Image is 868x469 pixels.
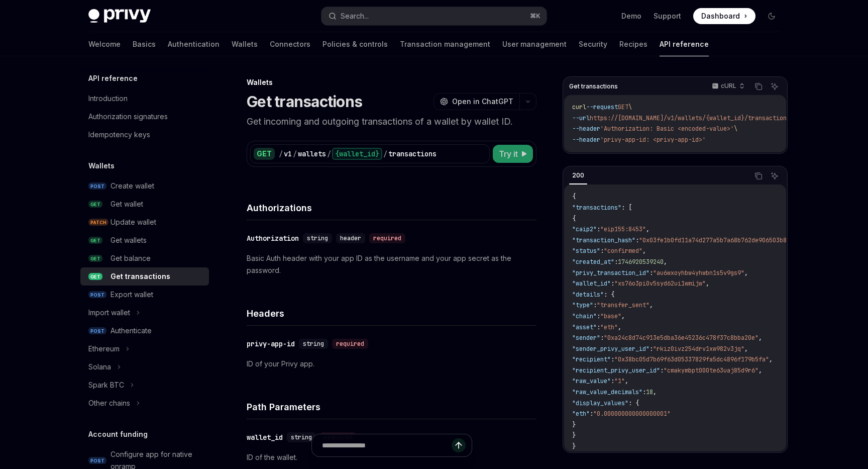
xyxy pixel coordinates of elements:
[88,255,102,262] span: GET
[111,216,156,228] div: Update wallet
[572,103,586,111] span: curl
[88,307,130,319] div: Import wallet
[744,345,748,353] span: ,
[597,301,649,309] span: "transfer_sent"
[80,231,209,249] a: GETGet wallets
[706,78,749,95] button: cURL
[597,312,600,320] span: :
[327,149,331,159] div: /
[611,279,614,288] span: :
[642,247,646,255] span: ,
[247,77,536,87] div: Wallets
[597,225,600,233] span: :
[88,219,108,226] span: PATCH
[298,149,326,159] div: wallets
[600,125,734,133] span: 'Authorization: Basic <encoded-value>'
[586,103,618,111] span: --request
[247,201,536,215] h4: Authorizations
[80,195,209,213] a: GETGet wallet
[530,12,540,20] span: ⌘ K
[400,32,490,56] a: Transaction management
[493,145,533,163] button: Try it
[572,323,597,331] span: "asset"
[646,225,649,233] span: ,
[80,108,209,126] a: Authorization signatures
[572,312,597,320] span: "chain"
[664,366,758,374] span: "cmakymbpt000te63uaj85d9r6"
[600,334,604,342] span: :
[88,201,102,208] span: GET
[88,182,106,190] span: POST
[307,234,328,242] span: string
[572,388,642,396] span: "raw_value_decimals"
[80,249,209,267] a: GETGet balance
[572,136,600,144] span: --header
[433,93,519,110] button: Open in ChatGPT
[768,80,781,93] button: Ask AI
[111,198,143,210] div: Get wallet
[279,149,283,159] div: /
[321,7,547,25] button: Search...⌘K
[618,258,664,266] span: 1746920539240
[88,111,168,123] div: Authorization signatures
[452,97,513,107] span: Open in ChatGPT
[88,379,124,391] div: Spark BTC
[579,32,607,56] a: Security
[604,334,758,342] span: "0xa24c8d74c913e5dba36e45236c478f37c8bba20e"
[758,366,762,374] span: ,
[88,92,128,105] div: Introduction
[569,82,618,90] span: Get transactions
[649,269,653,277] span: :
[340,234,361,242] span: header
[618,103,628,111] span: GET
[572,442,576,450] span: }
[111,325,152,337] div: Authenticate
[383,149,387,159] div: /
[600,247,604,255] span: :
[303,340,324,348] span: string
[133,32,156,56] a: Basics
[764,8,780,24] button: Toggle dark mode
[247,92,362,111] h1: Get transactions
[88,343,120,355] div: Ethereum
[369,233,405,243] div: required
[88,273,102,280] span: GET
[572,269,649,277] span: "privy_transaction_id"
[247,400,536,414] h4: Path Parameters
[80,177,209,195] a: POSTCreate wallet
[572,301,593,309] span: "type"
[600,323,618,331] span: "eth"
[628,103,632,111] span: \
[572,193,576,201] span: {
[734,125,737,133] span: \
[247,115,536,129] p: Get incoming and outgoing transactions of a wallet by wallet ID.
[653,388,657,396] span: ,
[569,169,587,181] div: 200
[80,213,209,231] a: PATCHUpdate wallet
[80,89,209,108] a: Introduction
[758,334,762,342] span: ,
[88,428,148,440] h5: Account funding
[232,32,258,56] a: Wallets
[247,339,295,349] div: privy-app-id
[111,270,170,283] div: Get transactions
[604,247,642,255] span: "confirmed"
[664,258,667,266] span: ,
[270,32,310,56] a: Connectors
[572,410,590,418] span: "eth"
[619,32,647,56] a: Recipes
[572,355,611,363] span: "recipient"
[660,32,709,56] a: API reference
[572,204,621,212] span: "transactions"
[614,355,769,363] span: "0x38bc05d7b69f63d05337829fa5dc4896f179b5fa"
[80,322,209,340] a: POSTAuthenticate
[88,291,106,299] span: POST
[111,289,153,301] div: Export wallet
[701,11,740,21] span: Dashboard
[572,247,600,255] span: "status"
[653,269,744,277] span: "au6wxoyhbw4yhwbn1s5v9gs9"
[332,148,382,160] div: {wallet_id}
[572,236,635,244] span: "transaction_hash"
[593,301,597,309] span: :
[322,32,388,56] a: Policies & controls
